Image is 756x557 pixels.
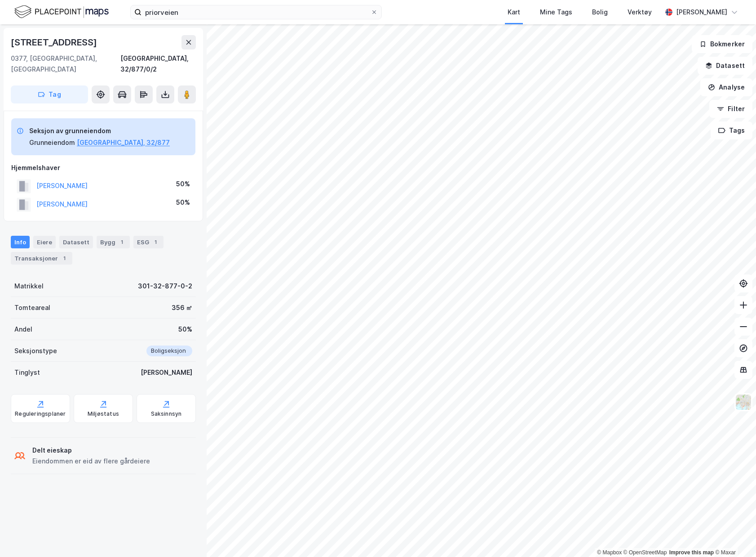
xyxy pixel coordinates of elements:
[176,179,190,189] div: 50%
[628,7,652,18] div: Verktøy
[14,281,44,292] div: Matrikkel
[14,302,50,313] div: Tomteareal
[97,236,130,248] div: Bygg
[669,549,714,556] a: Improve this map
[60,254,69,263] div: 1
[11,35,99,49] div: [STREET_ADDRESS]
[700,78,752,96] button: Analyse
[711,514,756,557] iframe: Chat Widget
[676,7,727,18] div: [PERSON_NAME]
[11,236,30,248] div: Info
[77,137,170,148] button: [GEOGRAPHIC_DATA], 32/877
[735,394,752,411] img: Z
[138,281,192,292] div: 301-32-877-0-2
[141,5,371,19] input: Søk på adresse, matrikkel, gårdeiere, leietakere eller personer
[540,7,572,18] div: Mine Tags
[711,514,756,557] div: Kontrollprogram for chat
[11,53,120,75] div: 0377, [GEOGRAPHIC_DATA], [GEOGRAPHIC_DATA]
[33,236,56,248] div: Eiere
[32,456,150,467] div: Eiendommen er eid av flere gårdeiere
[709,100,752,118] button: Filter
[15,410,66,418] div: Reguleringsplaner
[120,53,196,75] div: [GEOGRAPHIC_DATA], 32/877/0/2
[11,252,72,265] div: Transaksjoner
[14,346,57,356] div: Seksjonstype
[176,197,190,208] div: 50%
[592,7,608,18] div: Bolig
[11,85,88,103] button: Tag
[508,7,520,18] div: Kart
[11,162,195,173] div: Hjemmelshaver
[151,410,182,418] div: Saksinnsyn
[133,236,164,248] div: ESG
[623,549,667,556] a: OpenStreetMap
[29,137,75,148] div: Grunneiendom
[14,324,32,335] div: Andel
[711,121,752,139] button: Tags
[29,126,170,136] div: Seksjon av grunneiendom
[172,302,192,313] div: 356 ㎡
[14,4,109,20] img: logo.f888ab2527a4732fd821a326f86c7f29.svg
[32,445,150,456] div: Delt eieskap
[597,549,622,556] a: Mapbox
[698,57,752,75] button: Datasett
[59,236,93,248] div: Datasett
[178,324,192,335] div: 50%
[151,238,160,247] div: 1
[692,35,752,53] button: Bokmerker
[141,367,192,378] div: [PERSON_NAME]
[14,367,40,378] div: Tinglyst
[88,410,119,418] div: Miljøstatus
[117,238,126,247] div: 1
